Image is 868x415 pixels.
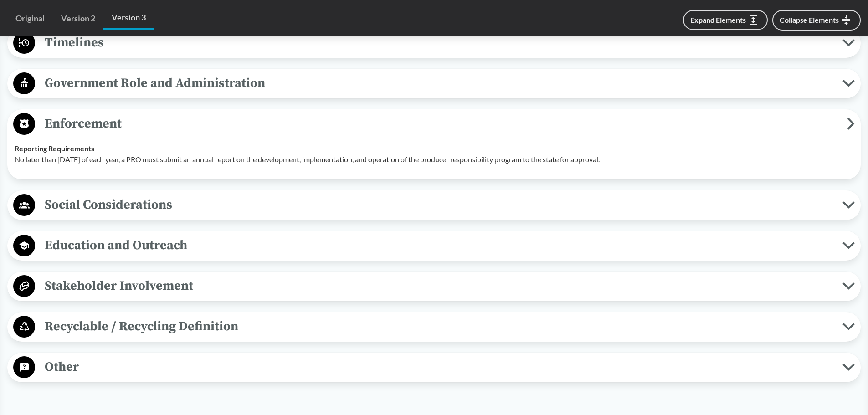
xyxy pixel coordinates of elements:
[35,357,842,377] span: Other
[10,72,858,95] button: Government Role and Administration
[7,8,53,29] a: Original
[772,10,861,31] button: Collapse Elements
[15,144,94,153] strong: Reporting Requirements
[10,315,858,338] button: Recyclable / Recycling Definition
[35,316,842,337] span: Recyclable / Recycling Definition
[10,275,858,298] button: Stakeholder Involvement
[15,154,853,165] p: No later than [DATE] of each year, a PRO must submit an annual report on the development, impleme...
[10,194,858,217] button: Social Considerations
[35,113,847,134] span: Enforcement
[35,73,842,93] span: Government Role and Administration
[53,8,103,29] a: Version 2
[10,113,858,136] button: Enforcement
[10,31,858,55] button: Timelines
[35,235,842,256] span: Education and Outreach
[10,234,858,257] button: Education and Outreach
[35,195,842,215] span: Social Considerations
[10,356,858,379] button: Other
[103,7,154,30] a: Version 3
[35,32,842,53] span: Timelines
[683,10,768,30] button: Expand Elements
[35,276,842,296] span: Stakeholder Involvement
